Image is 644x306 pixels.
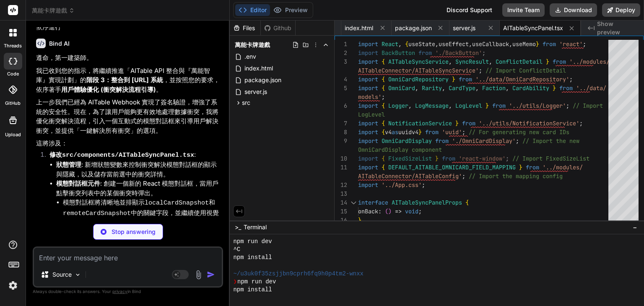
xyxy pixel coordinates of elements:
span: '../utils/Logger' [509,102,566,109]
span: '../modules/ [569,58,610,65]
button: Invite Team [502,3,545,17]
span: } [546,58,549,65]
span: , [449,58,452,65]
span: Logger [388,102,408,109]
span: ; [516,137,519,145]
div: 2 [335,49,347,57]
button: Deploy [602,3,640,17]
span: import [358,75,378,83]
span: // Import FixedSizeList [512,155,589,162]
div: 7 [335,119,347,128]
span: import [358,58,378,65]
span: Faction [482,84,506,92]
li: : 新增狀態變數來控制衝突解決模態對話框的顯示與隱藏，以及儲存當前選中的衝突詳情。 [56,160,221,179]
span: npm install [233,254,272,262]
h6: Bind AI [49,39,70,48]
span: import [358,102,378,109]
span: npm install [233,286,272,294]
span: ; [479,67,482,74]
span: import [358,84,378,92]
span: server.js [244,87,268,97]
span: React [382,40,398,48]
span: { [465,199,469,206]
label: GitHub [5,100,21,107]
span: // Import the mapping config [469,172,563,180]
span: from [526,163,539,171]
span: 'uuid' [442,128,462,136]
span: OmniCardDisplay [382,137,432,145]
span: src [242,99,250,107]
span: .env [244,52,257,62]
span: import [358,119,378,127]
span: , [408,102,412,109]
span: import [358,155,378,162]
label: Upload [5,131,21,138]
p: 依序進行 [36,23,221,32]
span: AITableSyncPanel.tsx [503,24,563,32]
span: 'react' [559,40,583,48]
div: 14 [335,198,347,207]
span: from [425,128,439,136]
span: { [405,40,408,48]
div: 4 [335,75,347,84]
span: useMemo [512,40,536,48]
span: } [455,119,459,127]
div: Click to collapse the range. [348,198,359,207]
span: '../App.css' [382,181,422,189]
span: ; [569,75,573,83]
span: FixedSizeList [388,155,432,162]
span: // Import the new [522,137,579,145]
code: src/components/AITableSyncPanel.tsx [62,152,194,159]
span: BackButton [382,49,415,57]
div: 1 [335,40,347,49]
span: // For generating new card IDs [469,128,569,136]
span: '../utils/NotificationService' [479,119,579,127]
span: as [392,128,398,136]
span: 'react-window' [459,155,506,162]
button: Preview [270,4,311,16]
label: threads [4,42,22,49]
button: Download [550,3,597,17]
span: ConflictDetail [496,58,543,65]
div: 11 [335,163,347,172]
span: OmniCardRepository [388,75,449,83]
span: } [435,155,439,162]
span: , [509,40,512,48]
span: v4 [385,128,392,136]
span: package.json [244,75,282,85]
p: 遵命，第一建築師。 [36,53,221,63]
span: // Import ConflictDetail [486,67,566,74]
span: NotificationService [388,119,452,127]
span: AITableConnector/AITableSyncService' [358,67,479,74]
span: from [543,40,556,48]
span: models' [358,93,382,101]
span: , [449,102,452,109]
span: CardType [449,84,475,92]
p: Stop answering [112,228,156,236]
span: >_ [235,223,241,231]
p: 我已收到您的指示，將繼續推進「AITable API 整合與『萬能智庫』實現計劃」的 ，並按照您的要求，依序著手 。 [36,66,221,95]
span: ; [579,119,583,127]
img: settings [6,278,20,293]
li: 模態對話框將清晰地並排顯示 和 中的關鍵字段，並繼續使用視覺提示高亮顯示差異。 [63,198,221,228]
p: 上一步我們已經為 AITable Webhook 實現了簽名驗證，增強了系統的安全性。現在，為了讓用戶能夠更有效地處理數據衝突，我將優化衝突解決流程，引入一個互動式的模態對話框來引導用戶解決衝突... [36,98,221,135]
span: package.json [395,24,432,32]
span: useEffect [439,40,469,48]
span: LogLevel [358,111,385,118]
span: '../modules/ [543,163,583,171]
span: , [398,40,402,48]
div: 8 [335,128,347,137]
p: Always double-check its answers. Your in Bind [33,288,223,296]
span: privacy [112,289,127,294]
span: npm run dev [237,278,276,286]
div: 12 [335,181,347,189]
span: { [382,102,385,109]
span: ; [422,181,425,189]
span: import [358,49,378,57]
span: , [469,40,472,48]
img: Pick Models [74,271,81,278]
span: // Import [573,102,603,109]
span: './OmniCardDisplay' [452,137,516,145]
span: { [382,163,385,171]
button: Editor [235,4,270,16]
